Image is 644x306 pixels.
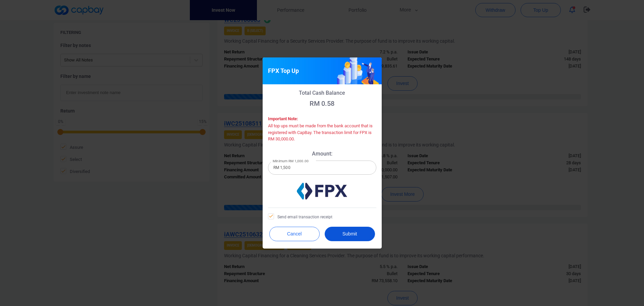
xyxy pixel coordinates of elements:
[269,227,320,241] button: Cancel
[268,150,376,157] p: Amount:
[268,123,376,142] p: All top ups must be made from the bank account that is registered with CapBay. The transaction li...
[268,99,376,107] p: RM 0.58
[273,159,309,164] label: Minimum RM 1,000.00
[268,213,332,220] span: Send email transaction receipt
[268,67,299,75] h5: FPX Top Up
[268,90,376,96] p: Total Cash Balance
[268,136,294,141] span: RM 30,000.00
[297,183,347,200] img: fpxLogo
[268,116,298,121] strong: Important Note:
[325,227,375,241] button: Submit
